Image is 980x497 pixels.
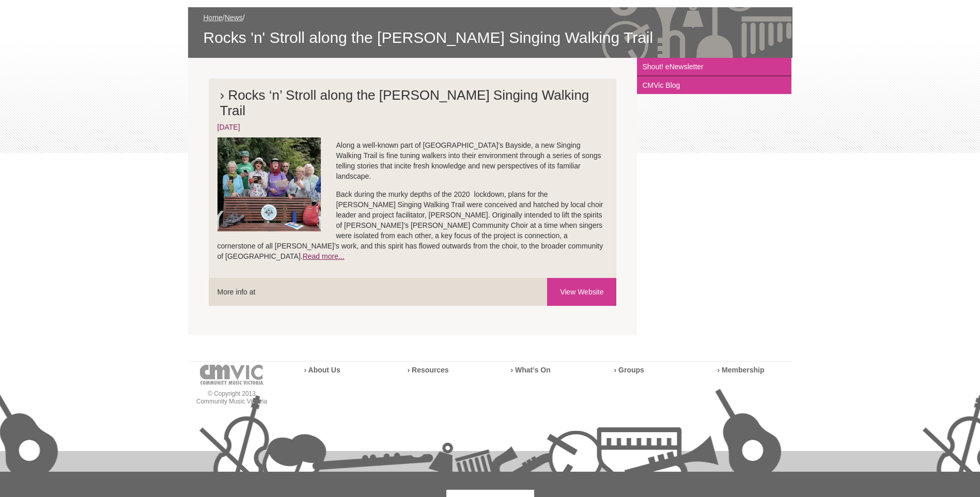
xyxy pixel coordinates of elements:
[637,76,791,94] a: CMVic Blog
[217,87,608,122] h2: › Rocks ‘n’ Stroll along the [PERSON_NAME] Singing Walking Trail
[217,137,321,231] img: Screen_Shot_2023-04-03_at_1.12.23_pm.png
[511,366,551,374] a: › What’s On
[217,122,608,132] div: [DATE]
[209,278,617,306] li: More info at
[204,12,777,48] div: / /
[225,13,243,22] a: News
[614,366,644,374] a: › Groups
[304,366,340,374] a: › About Us
[204,28,777,48] span: Rocks 'n' Stroll along the [PERSON_NAME] Singing Walking Trail
[217,189,608,261] p: Back during the murky depths of the 2020 lockdown, plans for the [PERSON_NAME] Singing Walking Tr...
[200,365,263,385] img: cmvic-logo-footer.png
[204,13,223,22] a: Home
[718,366,765,374] a: › Membership
[408,366,449,374] a: › Resources
[188,390,276,406] p: © Copyright 2013 Community Music Victoria
[637,58,791,76] a: Shout! eNewsletter
[217,140,608,181] p: Along a well-known part of [GEOGRAPHIC_DATA]’s Bayside, a new Singing Walking Trail is fine tunin...
[547,278,616,306] a: View Website
[303,252,345,260] a: Read more...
